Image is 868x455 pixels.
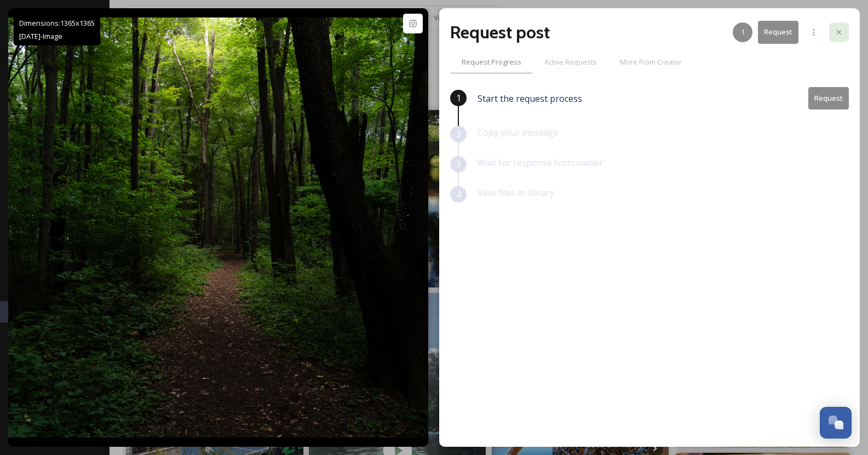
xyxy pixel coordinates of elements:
span: More From Creator [620,57,682,67]
button: Request [758,21,798,43]
button: Request [808,87,849,110]
span: 1 [456,91,461,105]
span: 2 [456,128,461,141]
span: Request Progress [462,57,521,67]
span: Copy your message [478,126,559,139]
span: [DATE] - Image [19,31,62,41]
span: 4 [456,188,461,201]
button: Open Chat [820,407,852,439]
span: Wait for response from owner [478,157,603,169]
h2: Request post [450,19,550,45]
span: 3 [456,158,461,171]
img: Through the woods Bishop's Bog Preserve, Portage, Michigan #photography #woods #nature #kalamazoo... [8,18,428,437]
span: Dimensions: 1365 x 1365 [19,18,95,28]
span: Active Requests [544,57,597,67]
span: 1 [741,27,745,37]
span: View files in library [478,187,554,199]
span: Start the request process [478,92,582,105]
